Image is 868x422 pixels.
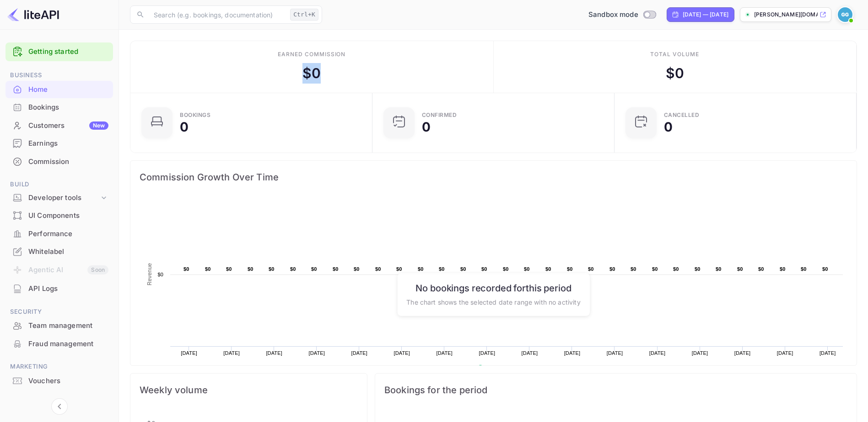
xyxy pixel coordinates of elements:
[146,263,153,285] text: Revenue
[351,350,367,356] text: [DATE]
[734,350,751,356] text: [DATE]
[5,372,113,389] a: Vouchers
[7,7,59,22] img: LiteAPI logo
[28,247,108,257] div: Whitelabel
[5,207,113,224] a: UI Components
[28,376,108,386] div: Vouchers
[5,179,113,190] span: Build
[28,121,108,131] div: Customers
[754,11,818,19] p: [PERSON_NAME][DOMAIN_NAME]...
[5,225,113,243] div: Performance
[180,121,189,133] div: 0
[737,266,743,272] text: $0
[460,266,466,272] text: $0
[157,272,163,277] text: $0
[28,339,108,349] div: Fraud management
[205,266,211,272] text: $0
[5,153,113,170] a: Commission
[394,350,410,356] text: [DATE]
[631,266,636,272] text: $0
[418,266,424,272] text: $0
[5,81,113,98] a: Home
[5,243,113,261] div: Whitelabel
[181,350,197,356] text: [DATE]
[28,284,108,294] div: API Logs
[89,121,108,130] div: New
[481,266,487,272] text: $0
[588,10,638,20] span: Sandbox mode
[28,157,108,167] div: Commission
[437,350,453,356] text: [DATE]
[664,112,700,118] div: CANCELLED
[226,266,232,272] text: $0
[673,266,679,272] text: $0
[333,266,339,272] text: $0
[278,50,345,58] div: Earned commission
[406,282,580,293] h6: No bookings recorded for this period
[5,81,113,99] div: Home
[140,383,358,397] span: Weekly volume
[302,63,321,84] div: $ 0
[780,266,786,272] text: $0
[564,350,581,356] text: [DATE]
[609,266,615,272] text: $0
[5,307,113,317] span: Security
[5,117,113,134] a: CustomersNew
[5,317,113,334] a: Team management
[223,350,240,356] text: [DATE]
[28,84,108,95] div: Home
[5,42,113,61] div: Getting started
[422,121,431,133] div: 0
[28,229,108,239] div: Performance
[758,266,764,272] text: $0
[375,266,381,272] text: $0
[354,266,360,272] text: $0
[266,350,282,356] text: [DATE]
[5,317,113,335] div: Team management
[422,112,457,118] div: Confirmed
[777,350,793,356] text: [DATE]
[5,153,113,171] div: Commission
[652,266,658,272] text: $0
[486,365,510,371] text: Revenue
[5,280,113,297] a: API Logs
[607,350,623,356] text: [DATE]
[311,266,317,272] text: $0
[28,211,108,221] div: UI Components
[5,70,113,80] span: Business
[664,121,673,133] div: 0
[28,102,108,113] div: Bookings
[5,99,113,116] a: Bookings
[28,193,99,203] div: Developer tools
[384,383,847,397] span: Bookings for the period
[5,135,113,153] div: Earnings
[180,112,210,118] div: Bookings
[545,266,551,272] text: $0
[650,50,699,58] div: Total volume
[801,266,807,272] text: $0
[683,11,728,19] div: [DATE] — [DATE]
[140,170,847,185] span: Commission Growth Over Time
[649,350,666,356] text: [DATE]
[51,398,68,415] button: Collapse navigation
[439,266,445,272] text: $0
[290,9,318,21] div: Ctrl+K
[269,266,275,272] text: $0
[588,266,594,272] text: $0
[567,266,573,272] text: $0
[5,99,113,116] div: Bookings
[248,266,253,272] text: $0
[524,266,530,272] text: $0
[5,225,113,242] a: Performance
[406,297,580,306] p: The chart shows the selected date range with no activity
[308,350,325,356] text: [DATE]
[585,10,659,20] div: Switch to Production mode
[148,5,286,24] input: Search (e.g. bookings, documentation)
[5,243,113,260] a: Whitelabel
[5,362,113,372] span: Marketing
[5,280,113,298] div: API Logs
[5,135,113,152] a: Earnings
[479,350,496,356] text: [DATE]
[5,335,113,352] a: Fraud management
[396,266,402,272] text: $0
